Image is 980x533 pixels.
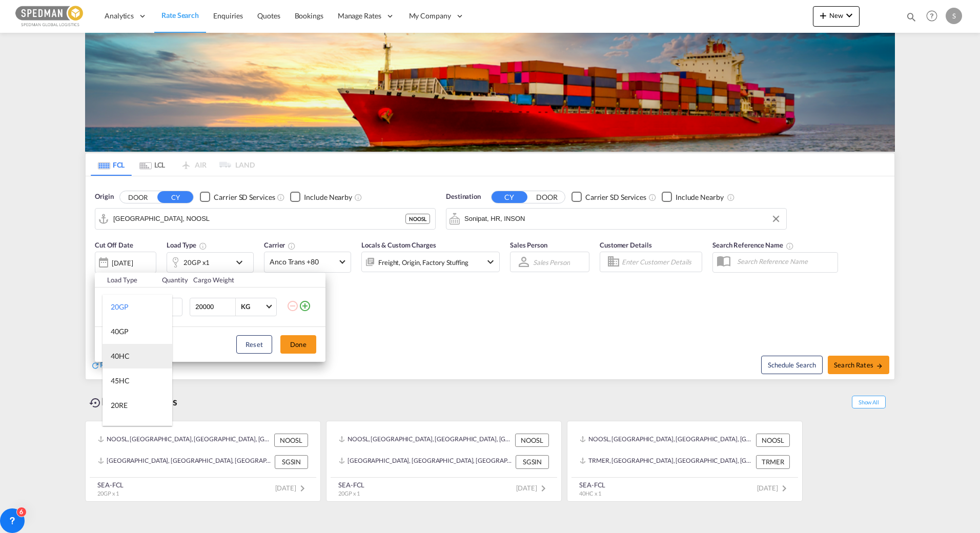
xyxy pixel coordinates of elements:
[111,376,130,386] div: 45HC
[111,326,129,337] div: 40GP
[111,302,129,312] div: 20GP
[111,400,128,411] div: 20RE
[111,425,128,435] div: 40RE
[111,351,130,361] div: 40HC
